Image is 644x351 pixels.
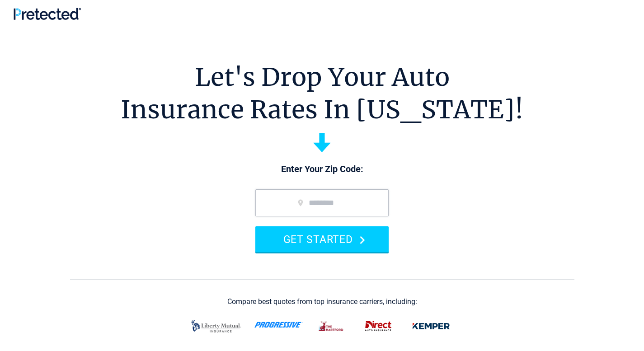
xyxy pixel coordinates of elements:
img: progressive [254,322,303,328]
img: direct [360,317,396,336]
img: Pretected Logo [14,8,81,20]
img: liberty [189,315,244,337]
img: kemper [407,317,455,336]
p: Enter Your Zip Code: [246,163,398,176]
h1: Let's Drop Your Auto Insurance Rates In [US_STATE]! [121,61,523,126]
input: zip code [255,189,389,216]
button: GET STARTED [255,226,389,252]
img: thehartford [314,317,349,336]
div: Compare best quotes from top insurance carriers, including: [227,298,417,306]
